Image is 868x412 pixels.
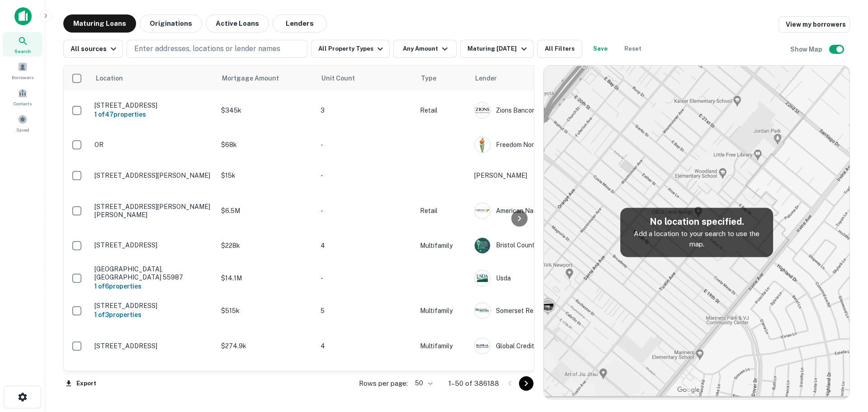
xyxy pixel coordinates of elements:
[421,73,436,84] span: Type
[94,203,212,219] p: [STREET_ADDRESS][PERSON_NAME][PERSON_NAME]
[420,341,465,351] p: Multifamily
[474,303,610,319] div: Somerset Regal Bank
[222,73,291,84] span: Mortgage Amount
[90,66,217,91] th: Location
[420,306,465,316] p: Multifamily
[134,43,280,54] p: Enter addresses, locations or lender names
[470,66,614,91] th: Lender
[420,241,465,251] p: Multifamily
[393,40,457,58] button: Any Amount
[519,376,533,391] button: Go to next page
[537,40,582,58] button: All Filters
[475,203,490,218] img: picture
[586,40,615,58] button: Save your search to get updates of matches that match your search criteria.
[94,281,212,291] h6: 1 of 6 properties
[474,137,610,153] div: Freedom Northwest Credit Union
[544,66,849,399] img: map-placeholder.webp
[475,137,490,152] img: picture
[221,241,311,251] p: $228k
[474,270,610,286] div: Usda
[63,40,123,58] button: All sources
[63,14,136,33] button: Maturing Loans
[221,273,311,283] p: $14.1M
[627,228,766,250] p: Add a location to your search to use the map.
[321,105,411,115] p: 3
[14,100,32,107] span: Contacts
[3,111,42,135] a: Saved
[94,310,212,320] h6: 1 of 3 properties
[94,241,212,249] p: [STREET_ADDRESS]
[448,378,499,389] p: 1–50 of 386188
[14,47,31,55] span: Search
[321,170,411,180] p: -
[206,14,269,33] button: Active Loans
[475,73,497,84] span: Lender
[94,342,212,350] p: [STREET_ADDRESS]
[321,140,411,150] p: -
[475,270,490,286] img: picture
[94,302,212,310] p: [STREET_ADDRESS]
[321,241,411,251] p: 4
[16,126,29,133] span: Saved
[316,66,415,91] th: Unit Count
[618,40,647,58] button: Reset
[411,377,434,390] div: 50
[94,171,212,180] p: [STREET_ADDRESS][PERSON_NAME]
[321,73,367,84] span: Unit Count
[790,44,824,54] h6: Show Map
[14,7,32,25] img: capitalize-icon.png
[474,203,610,219] div: American National
[94,109,212,119] h6: 1 of 47 properties
[3,58,42,83] a: Borrowers
[321,206,411,216] p: -
[12,74,33,81] span: Borrowers
[94,141,212,149] p: OR
[627,215,766,228] h5: No location specified.
[467,43,529,54] div: Maturing [DATE]
[221,170,311,180] p: $15k
[221,206,311,216] p: $6.5M
[3,32,42,57] a: Search
[273,14,327,33] button: Lenders
[321,273,411,283] p: -
[460,40,533,58] button: Maturing [DATE]
[127,40,307,58] button: Enter addresses, locations or lender names
[221,306,311,316] p: $515k
[475,338,490,354] img: picture
[474,237,610,254] div: Bristol County Savings Bank
[95,73,135,84] span: Location
[474,170,610,180] p: [PERSON_NAME]
[140,14,202,33] button: Originations
[3,85,42,109] a: Contacts
[415,66,470,91] th: Type
[474,338,610,354] div: Global Credit Union
[221,341,311,351] p: $274.9k
[63,377,99,390] button: Export
[475,303,490,318] img: picture
[311,40,390,58] button: All Property Types
[475,238,490,253] img: picture
[71,43,119,54] div: All sources
[94,265,212,281] p: [GEOGRAPHIC_DATA], [GEOGRAPHIC_DATA] 55987
[474,102,610,118] div: Zions Bancorporation
[321,306,411,316] p: 5
[217,66,316,91] th: Mortgage Amount
[420,105,465,115] p: Retail
[778,16,850,33] a: View my borrowers
[221,105,311,115] p: $345k
[475,103,490,118] img: picture
[94,101,212,109] p: [STREET_ADDRESS]
[420,206,465,216] p: Retail
[359,378,408,389] p: Rows per page:
[221,140,311,150] p: $68k
[321,341,411,351] p: 4
[823,340,868,383] iframe: Chat Widget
